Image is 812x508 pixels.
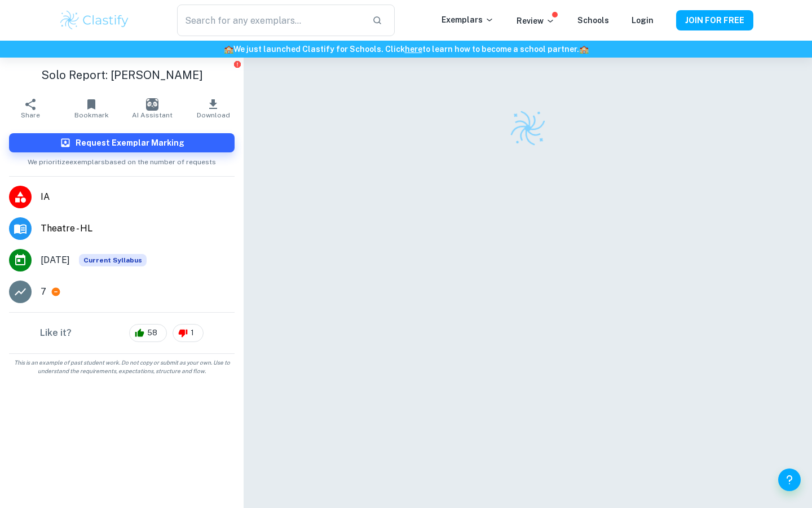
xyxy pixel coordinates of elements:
span: [DATE] [41,253,70,267]
span: Current Syllabus [79,254,147,266]
button: AI Assistant [122,93,183,124]
button: Help and Feedback [778,468,801,491]
h1: Solo Report: [PERSON_NAME] [9,67,235,84]
a: Schools [577,16,609,25]
img: Clastify logo [506,107,550,150]
a: Login [632,16,654,25]
span: Theatre - HL [41,222,235,235]
input: Search for any exemplars... [177,5,363,36]
span: Share [21,111,40,119]
div: This exemplar is based on the current syllabus. Feel free to refer to it for inspiration/ideas wh... [79,254,147,266]
span: We prioritize exemplars based on the number of requests [28,152,216,167]
button: JOIN FOR FREE [676,10,753,30]
span: 🏫 [579,45,589,54]
h6: Request Exemplar Marking [76,137,184,149]
button: Download [183,93,244,124]
span: AI Assistant [132,111,173,119]
span: Bookmark [74,111,109,119]
span: Download [197,111,230,119]
p: Review [517,15,555,27]
h6: Like it? [40,326,72,340]
div: 58 [129,324,167,342]
span: IA [41,190,235,204]
img: Clastify logo [59,9,130,32]
p: Exemplars [442,14,494,26]
span: 1 [184,327,200,339]
button: Report issue [233,60,241,68]
a: here [405,45,422,54]
span: 🏫 [224,45,233,54]
h6: We just launched Clastify for Schools. Click to learn how to become a school partner. [2,43,810,55]
button: Bookmark [61,93,122,124]
p: 7 [41,285,46,299]
div: 1 [173,324,204,342]
img: AI Assistant [146,98,158,111]
span: 58 [141,327,164,339]
button: Request Exemplar Marking [9,133,235,152]
span: This is an example of past student work. Do not copy or submit as your own. Use to understand the... [5,358,239,375]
